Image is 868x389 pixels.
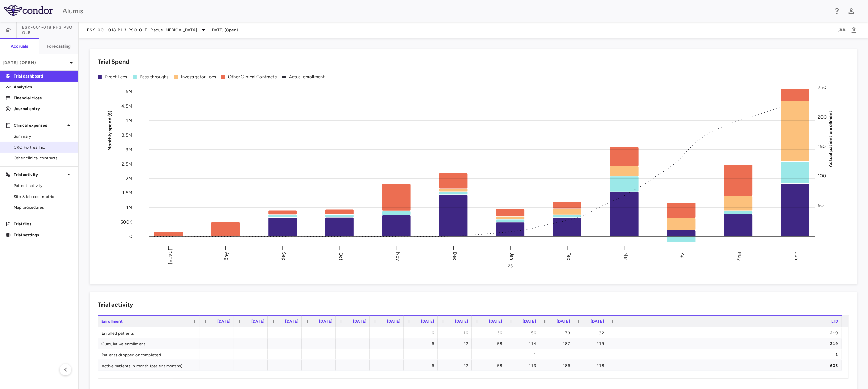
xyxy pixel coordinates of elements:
div: — [376,360,400,371]
p: Analytics [14,84,73,90]
tspan: 250 [818,85,826,90]
tspan: 2.5M [122,161,132,167]
div: 58 [478,360,502,371]
div: — [478,349,502,360]
h6: Accruals [11,43,28,49]
span: Map procedures [14,204,73,210]
span: [DATE] [523,319,536,324]
div: 6 [410,338,434,349]
span: LTD [831,319,838,324]
div: 219 [579,338,604,349]
img: logo-full-SnFGN8VE.png [4,5,53,16]
div: — [308,360,332,371]
tspan: 200 [818,114,827,120]
span: ESK-001-018 Ph3 PsO OLE [87,27,148,33]
div: — [308,327,332,338]
span: [DATE] [557,319,570,324]
div: Actual enrollment [289,74,325,80]
p: Trial settings [14,232,73,238]
span: [DATE] [217,319,230,324]
div: — [376,327,400,338]
tspan: 2M [126,175,132,181]
tspan: 100 [818,173,826,179]
div: 187 [546,338,570,349]
tspan: 4M [125,118,132,123]
div: — [240,338,264,349]
div: — [546,349,570,360]
tspan: Actual patient enrollment [828,110,833,167]
span: [DATE] [285,319,298,324]
span: Plaque [MEDICAL_DATA] [150,27,197,33]
text: 25 [508,264,513,268]
div: — [342,338,366,349]
div: — [410,349,434,360]
div: 73 [546,327,570,338]
div: — [274,338,298,349]
span: Enrollment [101,319,123,324]
div: Direct Fees [105,74,127,80]
h6: Trial Spend [98,57,129,66]
div: — [342,327,366,338]
div: 1 [512,349,536,360]
div: 114 [512,338,536,349]
tspan: 3.5M [122,132,132,138]
div: — [274,327,298,338]
span: [DATE] [489,319,502,324]
text: Nov [395,252,401,261]
span: Summary [14,133,73,139]
tspan: 0 [129,234,132,239]
span: Site & lab cost matrix [14,193,73,200]
p: Trial files [14,221,73,227]
div: Investigator Fees [181,74,216,80]
div: — [308,349,332,360]
span: [DATE] [591,319,604,324]
text: Jan [509,252,515,260]
text: Jun [794,252,800,260]
text: Aug [224,252,230,260]
span: [DATE] [353,319,366,324]
div: — [444,349,468,360]
tspan: 150 [818,143,826,149]
h6: Trial activity [98,300,133,309]
span: Other clinical contracts [14,155,73,161]
tspan: 3M [126,147,132,152]
div: — [579,349,604,360]
text: [DATE] [167,249,173,264]
span: [DATE] (Open) [210,27,238,33]
tspan: 500K [120,219,132,225]
div: — [240,349,264,360]
div: — [206,338,230,349]
span: [DATE] [421,319,434,324]
div: — [206,327,230,338]
div: — [274,349,298,360]
h6: Forecasting [47,43,71,49]
div: Enrolled patients [98,327,200,338]
div: — [240,327,264,338]
p: Trial dashboard [14,73,73,79]
text: Oct [338,252,344,260]
div: 36 [478,327,502,338]
span: [DATE] [251,319,264,324]
div: — [376,349,400,360]
p: Financial close [14,95,73,101]
p: Journal entry [14,106,73,112]
tspan: 5M [126,88,132,94]
div: 22 [444,360,468,371]
div: — [240,360,264,371]
p: [DATE] (Open) [3,60,67,66]
div: — [342,349,366,360]
tspan: 50 [818,202,824,208]
tspan: Monthly spend ($) [107,110,113,151]
div: 1 [613,349,838,360]
span: [DATE] [319,319,332,324]
div: 32 [579,327,604,338]
div: 603 [613,360,838,371]
text: Feb [566,252,572,260]
div: 58 [478,338,502,349]
div: 56 [512,327,536,338]
div: 16 [444,327,468,338]
tspan: 4.5M [121,103,132,109]
span: CRO Fortrea Inc. [14,144,73,150]
span: [DATE] [455,319,468,324]
tspan: 1M [126,205,132,210]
